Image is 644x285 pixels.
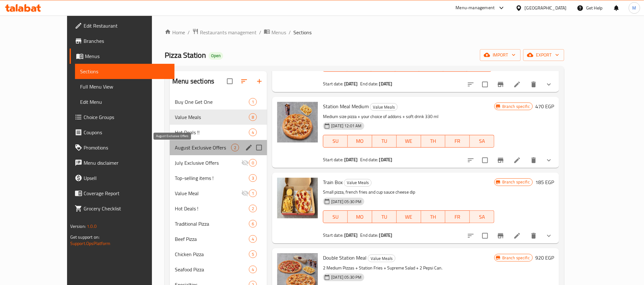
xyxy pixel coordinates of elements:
[513,81,521,88] a: Edit menu item
[478,229,492,242] span: Select to update
[170,231,267,247] div: Beef Pizza4
[249,160,257,166] span: 0
[249,98,257,106] div: items
[424,136,443,146] span: TH
[70,239,111,248] a: Support.OpsPlatform
[323,177,343,187] span: Train Box
[170,201,267,216] div: Hot Deals !2
[80,83,169,90] span: Full Menu View
[165,28,564,36] nav: breadcrumb
[84,113,169,121] span: Choice Groups
[323,102,369,111] span: Station Meal Medium
[277,102,318,142] img: Station Meal Medium
[175,159,241,167] div: July Exclusive Offers
[379,80,393,88] b: [DATE]
[421,210,446,223] button: TH
[344,231,358,239] b: [DATE]
[478,78,492,91] span: Select to update
[323,80,343,88] span: Start date:
[293,29,312,36] span: Sections
[259,29,261,36] li: /
[493,228,508,243] button: Branch-specific-item
[84,144,169,151] span: Promotions
[249,235,257,243] div: items
[175,205,249,212] div: Hot Deals !
[445,135,470,148] button: FR
[170,186,267,201] div: Value Meal1
[70,125,175,140] a: Coupons
[448,212,467,222] span: FR
[249,205,257,212] div: items
[249,129,257,136] span: 4
[170,170,267,186] div: Top-selling items !3
[463,77,478,92] button: sort-choices
[399,212,419,222] span: WE
[70,33,175,49] a: Branches
[344,179,372,187] div: Value Meals
[249,206,257,212] span: 2
[370,103,398,111] div: Value Meals
[500,179,532,185] span: Branch specific
[329,199,364,205] span: [DATE] 05:30 PM
[523,49,564,61] button: export
[323,188,494,196] p: Small pizza, french fries and cup sauce cheese dip
[170,94,267,109] div: Buy One Get One1
[170,125,267,140] div: Hot Deals !!4
[535,102,554,111] h6: 470 EGP
[70,186,175,201] a: Coverage Report
[84,129,169,136] span: Coupons
[478,154,492,167] span: Select to update
[249,266,257,273] div: items
[421,135,446,148] button: TH
[463,228,478,243] button: sort-choices
[541,77,557,92] button: show more
[323,264,494,272] p: 2 Medium Pizzas + Station Fries + Supreme Salad + 2 Pepsi Can.
[84,205,169,212] span: Grocery Checklist
[350,136,370,146] span: MO
[85,52,169,60] span: Menus
[526,77,541,92] button: delete
[329,274,364,280] span: [DATE] 05:30 PM
[277,178,318,218] img: Train Box
[470,135,494,148] button: SA
[375,212,394,222] span: TU
[375,136,394,146] span: TU
[323,113,494,121] p: Medium size pizza + your choice of addons + soft drink 330 ml
[323,156,343,164] span: Start date:
[175,98,249,106] span: Buy One Get One
[209,53,223,58] span: Open
[264,28,286,36] a: Menus
[84,37,169,45] span: Branches
[175,266,249,273] span: Seafood Pizza
[84,22,169,30] span: Edit Restaurant
[470,210,494,223] button: SA
[175,129,249,136] span: Hot Deals !!
[175,250,249,258] div: Chicken Pizza
[445,210,470,223] button: FR
[175,189,241,197] div: Value Meal
[244,143,254,152] button: edit
[231,144,239,151] div: items
[84,174,169,182] span: Upsell
[323,135,348,148] button: SU
[249,129,257,136] div: items
[170,155,267,170] div: July Exclusive Offers0
[448,136,467,146] span: FR
[323,231,343,239] span: Start date:
[192,28,257,36] a: Restaurants management
[175,220,249,228] div: Traditional Pizza
[75,64,175,79] a: Sections
[326,212,345,222] span: SU
[165,29,185,36] a: Home
[397,135,421,148] button: WE
[80,68,169,75] span: Sections
[175,235,249,243] span: Beef Pizza
[170,247,267,262] div: Chicken Pizza5
[545,81,553,88] svg: Show Choices
[249,114,257,120] span: 8
[360,231,378,239] span: End date:
[241,189,249,197] svg: Inactive section
[397,210,421,223] button: WE
[175,174,249,182] span: Top-selling items !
